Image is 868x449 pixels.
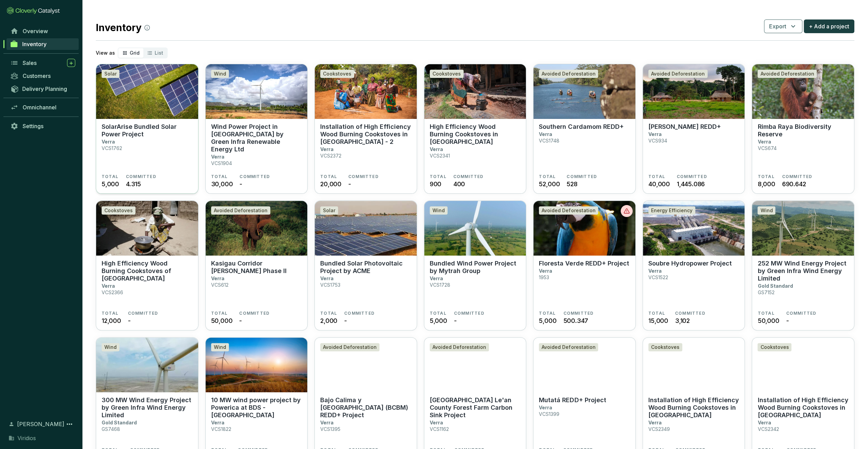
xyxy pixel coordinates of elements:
[539,174,556,179] span: TOTAL
[23,104,56,111] span: Omnichannel
[211,260,302,275] p: Kasigau Corridor [PERSON_NAME] Phase II
[320,179,341,189] span: 20,000
[539,274,549,280] p: 1953
[424,64,527,194] a: High Efficiency Wood Burning Cookstoves in ZimbabweCookstovesHigh Efficiency Wood Burning Cooksto...
[764,19,802,33] button: Export
[643,338,745,392] img: Installation of High Efficiency Wood Burning Cookstoves in Kenya
[809,22,849,30] span: + Add a project
[320,70,354,78] div: Cookstoves
[430,316,447,325] span: 5,000
[648,343,682,351] div: Cookstoves
[23,59,37,66] span: Sales
[675,311,705,316] span: COMMITTED
[320,174,337,179] span: TOTAL
[533,201,635,256] img: Floresta Verde REDD+ Project
[757,396,848,419] p: Installation of High Efficiency Wood Burning Cookstoves in [GEOGRAPHIC_DATA]
[96,64,198,194] a: SolarArise Bundled Solar Power ProjectSolarSolarArise Bundled Solar Power ProjectVerraVCS1762TOTA...
[643,64,745,194] a: Mai Ndombe REDD+Avoided Deforestation[PERSON_NAME] REDD+VerraVCS934TOTAL40,000COMMITTED1,445.086
[239,179,242,189] span: -
[752,201,854,256] img: 252 MW Wind Energy Project by Green Infra Wind Energy Limited
[23,123,43,130] span: Settings
[539,316,556,325] span: 5,000
[648,174,665,179] span: TOTAL
[96,201,198,330] a: High Efficiency Wood Burning Cookstoves of TanzaniaCookstovesHigh Efficiency Wood Burning Cooksto...
[567,179,577,189] span: 528
[539,311,556,316] span: TOTAL
[424,338,526,392] img: Jiangxi Province Le'an County Forest Farm Carbon Sink Project
[539,70,598,78] div: Avoided Deforestation
[205,201,308,330] a: Kasigau Corridor REDD Phase IIAvoided DeforestationKasigau Corridor [PERSON_NAME] Phase IIVerraVC...
[96,50,115,56] p: View as
[211,316,233,325] span: 50,000
[804,19,854,33] button: + Add a project
[102,70,119,78] div: Solar
[102,139,115,145] p: Verra
[102,206,135,215] div: Cookstoves
[126,174,156,179] span: COMMITTED
[320,420,334,425] p: Verra
[533,338,635,392] img: Mutatá REDD+ Project
[757,289,774,295] p: GS7152
[757,123,848,138] p: Rimba Raya Biodiversity Reserve
[539,268,552,274] p: Verra
[424,64,526,119] img: High Efficiency Wood Burning Cookstoves in Zimbabwe
[539,405,552,410] p: Verra
[211,426,231,432] p: VCS1822
[648,138,667,144] p: VCS934
[643,64,745,119] img: Mai Ndombe REDD+
[539,131,552,137] p: Verra
[7,101,79,113] a: Omnichannel
[454,311,484,316] span: COMMITTED
[7,38,79,50] a: Inventory
[648,396,739,419] p: Installation of High Efficiency Wood Burning Cookstoves in [GEOGRAPHIC_DATA]
[102,426,120,432] p: GS7468
[769,22,786,30] span: Export
[648,311,665,316] span: TOTAL
[211,154,224,160] p: Verra
[211,174,228,179] span: TOTAL
[786,311,816,316] span: COMMITTED
[211,123,302,153] p: Wind Power Project in [GEOGRAPHIC_DATA] by Green Infra Renewable Energy Ltd
[102,179,119,189] span: 5,000
[239,316,242,325] span: -
[102,174,118,179] span: TOTAL
[648,274,668,280] p: VCS1522
[782,179,806,189] span: 690.642
[155,50,163,56] span: List
[96,21,150,35] h2: Inventory
[211,396,302,419] p: 10 MW wind power project by Powerica at BDS - [GEOGRAPHIC_DATA]
[23,28,48,35] span: Overview
[782,174,812,179] span: COMMITTED
[648,123,721,131] p: [PERSON_NAME] REDD+
[675,316,690,325] span: 3,102
[430,282,450,288] p: VCS1728
[430,426,449,432] p: VCS1162
[96,201,198,256] img: High Efficiency Wood Burning Cookstoves of Tanzania
[344,311,375,316] span: COMMITTED
[320,396,411,419] p: Bajo Calima y [GEOGRAPHIC_DATA] (BCBM) REDD+ Project
[533,64,635,119] img: Southern Cardamom REDD+
[211,282,229,288] p: VCS612
[752,338,854,392] img: Installation of High Efficiency Wood Burning Cookstoves in Malawi
[211,70,229,78] div: Wind
[320,153,341,159] p: VCS2372
[211,160,232,166] p: VCS1904
[102,420,137,425] p: Gold Standard
[430,311,446,316] span: TOTAL
[211,343,229,351] div: Wind
[453,174,484,179] span: COMMITTED
[205,64,308,194] a: Wind Power Project in Tamil Nadu by Green Infra Renewable Energy LtdWindWind Power Project in [GE...
[7,83,79,94] a: Delivery Planning
[239,311,270,316] span: COMMITTED
[648,70,708,78] div: Avoided Deforestation
[648,420,662,425] p: Verra
[648,131,662,137] p: Verra
[102,145,122,151] p: VCS1762
[102,260,193,282] p: High Efficiency Wood Burning Cookstoves of [GEOGRAPHIC_DATA]
[102,343,119,351] div: Wind
[315,338,417,392] img: Bajo Calima y Bahía Málaga (BCBM) REDD+ Project
[206,338,308,392] img: 10 MW wind power project by Powerica at BDS - Gujarat
[424,201,527,330] a: Bundled Wind Power Project by Mytrah GroupWindBundled Wind Power Project by Mytrah GroupVerraVCS1...
[102,123,193,138] p: SolarArise Bundled Solar Power Project
[126,179,141,189] span: 4.315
